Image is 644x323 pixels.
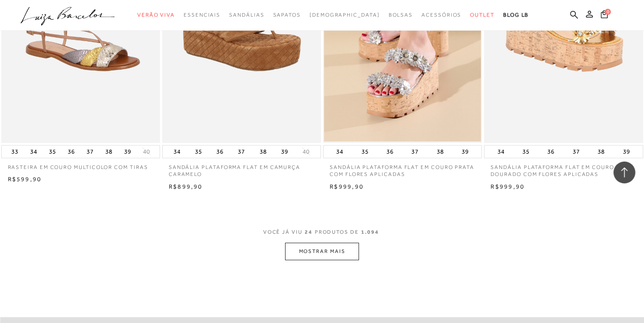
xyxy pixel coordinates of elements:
[470,12,494,18] span: Outlet
[65,146,77,158] button: 36
[421,7,461,23] a: noSubCategoriesText
[421,12,461,18] span: Acessórios
[503,7,529,23] a: BLOG LB
[470,7,494,23] a: noSubCategoriesText
[273,7,300,23] a: noSubCategoriesText
[184,12,220,18] span: Essenciais
[300,147,312,156] button: 40
[620,146,632,158] button: 39
[169,183,203,190] span: R$899,90
[28,146,40,158] button: 34
[570,146,582,158] button: 37
[171,146,183,158] button: 34
[103,146,115,158] button: 38
[122,146,134,158] button: 39
[1,158,160,171] a: RASTEIRA EM COURO MULTICOLOR COM TIRAS
[137,12,175,18] span: Verão Viva
[263,229,381,235] span: VOCÊ JÁ VIU PRODUTOS DE
[137,7,175,23] a: noSubCategoriesText
[9,146,21,158] button: 33
[388,12,413,18] span: Bolsas
[334,146,346,158] button: 34
[278,146,291,158] button: 39
[520,146,532,158] button: 35
[598,10,610,21] button: 0
[330,183,364,190] span: R$999,90
[388,7,413,23] a: noSubCategoriesText
[361,229,379,235] span: 1.094
[545,146,557,158] button: 36
[235,146,247,158] button: 37
[484,158,643,179] a: SANDÁLIA PLATAFORMA FLAT EM COURO DOURADO COM FLORES APLICADAS
[434,146,446,158] button: 38
[605,9,611,15] span: 0
[46,146,59,158] button: 35
[359,146,371,158] button: 35
[140,147,153,156] button: 40
[503,12,529,18] span: BLOG LB
[8,176,42,183] span: R$599,90
[229,7,264,23] a: noSubCategoriesText
[229,12,264,18] span: Sandálias
[595,146,607,158] button: 38
[184,7,220,23] a: noSubCategoriesText
[305,229,313,235] span: 24
[491,183,525,190] span: R$999,90
[257,146,269,158] button: 38
[459,146,471,158] button: 39
[494,146,507,158] button: 34
[273,12,300,18] span: Sapatos
[384,146,396,158] button: 36
[310,7,380,23] a: noSubCategoriesText
[192,146,205,158] button: 35
[310,12,380,18] span: [DEMOGRAPHIC_DATA]
[214,146,226,158] button: 36
[409,146,421,158] button: 37
[162,158,321,179] a: SANDÁLIA PLATAFORMA FLAT EM CAMURÇA CARAMELO
[323,158,482,179] a: SANDÁLIA PLATAFORMA FLAT EM COURO PRATA COM FLORES APLICADAS
[84,146,96,158] button: 37
[285,243,359,260] button: MOSTRAR MAIS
